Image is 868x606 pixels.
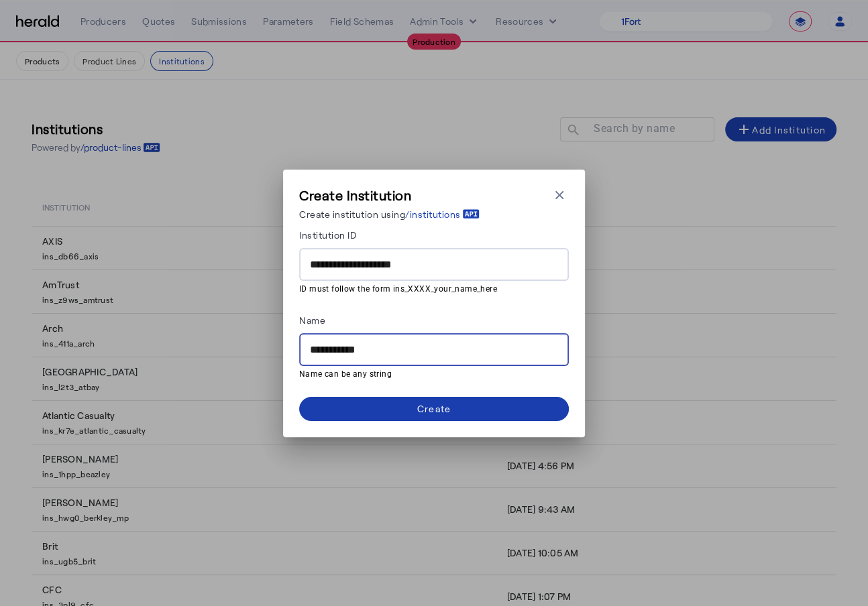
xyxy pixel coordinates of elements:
[299,366,561,381] mat-hint: Name can be any string
[299,207,480,221] p: Create institution using
[299,229,356,241] label: Institution ID
[405,207,480,221] a: /institutions
[299,314,325,326] label: Name
[299,397,569,421] button: Create
[299,281,561,296] mat-hint: ID must follow the form ins_XXXX_your_name_here
[417,402,451,416] div: Create
[299,186,480,204] h3: Create Institution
